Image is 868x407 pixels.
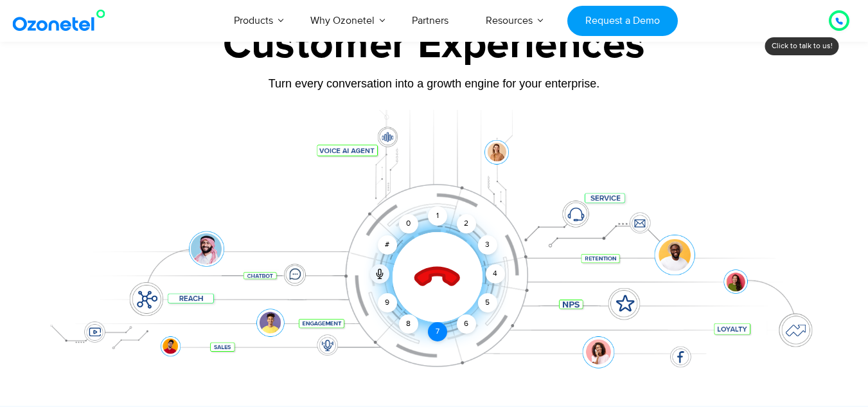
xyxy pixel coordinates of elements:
div: Customer Experiences [33,14,836,76]
div: 6 [457,314,476,334]
div: 4 [486,264,505,284]
a: Request a Demo [567,6,677,36]
div: 1 [428,206,447,226]
div: 8 [399,314,418,334]
div: 9 [378,293,397,312]
div: 0 [399,214,418,233]
div: 7 [428,322,447,341]
div: 3 [477,235,497,255]
div: Turn every conversation into a growth engine for your enterprise. [33,77,836,91]
div: 2 [457,214,476,233]
div: # [378,235,397,255]
div: 5 [477,293,497,312]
